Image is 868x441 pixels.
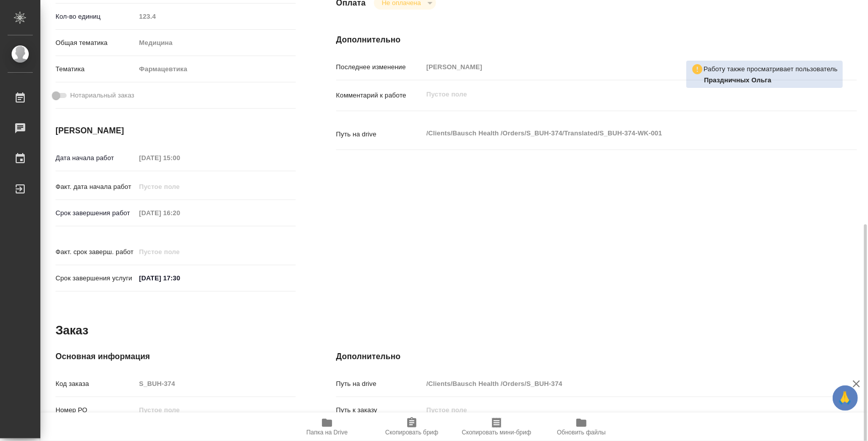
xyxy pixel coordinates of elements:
input: Пустое поле [136,206,224,220]
p: Путь на drive [336,129,423,139]
h2: Заказ [56,322,88,338]
span: Скопировать мини-бриф [462,429,531,436]
h4: [PERSON_NAME] [56,125,296,137]
span: Папка на Drive [306,429,348,436]
input: Пустое поле [423,376,813,391]
div: Медицина [136,34,296,52]
button: Обновить файлы [539,413,624,441]
button: Папка на Drive [285,413,369,441]
input: Пустое поле [136,179,224,194]
p: Факт. дата начала работ [56,182,136,192]
textarea: /Clients/Bausch Health /Orders/S_BUH-374/Translated/S_BUH-374-WK-001 [423,125,813,142]
button: 🙏 [833,385,858,411]
input: Пустое поле [136,244,224,259]
input: Пустое поле [136,403,296,417]
p: Номер РО [56,405,136,415]
p: Путь на drive [336,379,423,389]
button: Скопировать бриф [369,413,454,441]
input: Пустое поле [136,151,224,165]
span: Обновить файлы [557,429,606,436]
p: Общая тематика [56,38,136,48]
p: Последнее изменение [336,62,423,72]
span: 🙏 [837,387,854,409]
input: Пустое поле [423,60,813,74]
p: Тематика [56,64,136,74]
p: Путь к заказу [336,405,423,415]
p: Кол-во единиц [56,12,136,22]
input: ✎ Введи что-нибудь [136,271,224,285]
span: Нотариальный заказ [70,90,134,101]
input: Пустое поле [136,9,296,24]
h4: Дополнительно [336,34,857,46]
p: Комментарий к работе [336,90,423,101]
input: Пустое поле [423,403,813,417]
span: Скопировать бриф [385,429,438,436]
p: Срок завершения услуги [56,273,136,283]
p: Код заказа [56,379,136,389]
button: Скопировать мини-бриф [454,413,539,441]
b: Праздничных Ольга [704,76,771,84]
div: Фармацевтика [136,61,296,78]
p: Факт. срок заверш. работ [56,247,136,257]
h4: Дополнительно [336,351,857,363]
p: Праздничных Ольга [704,75,838,85]
p: Срок завершения работ [56,208,136,218]
input: Пустое поле [136,376,296,391]
h4: Основная информация [56,351,296,363]
p: Дата начала работ [56,153,136,163]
